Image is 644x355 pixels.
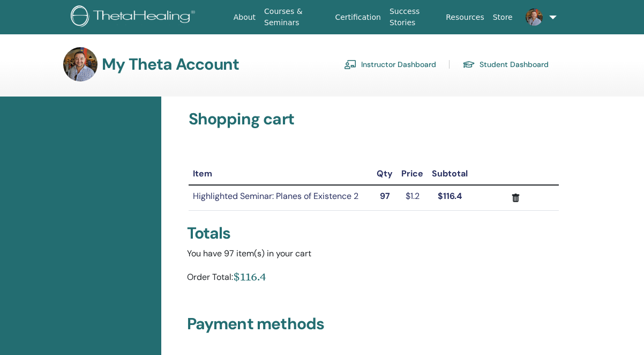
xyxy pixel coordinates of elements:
[187,224,561,243] div: Totals
[260,2,331,33] a: Courses & Seminars
[438,190,462,202] strong: $116.4
[189,163,373,185] th: Item
[189,109,559,129] h3: Shopping cart
[462,60,475,69] img: graduation-cap.svg
[71,5,199,29] img: logo.png
[233,269,266,284] div: $116.4
[526,9,543,26] img: default.jpg
[380,190,390,202] strong: 97
[102,55,239,74] h3: My Theta Account
[441,8,489,27] a: Resources
[372,163,397,185] th: Qty
[189,185,373,210] td: Highlighted Seminar: Planes of Existence 2
[331,8,385,27] a: Certification
[462,56,549,73] a: Student Dashboard
[397,163,428,185] th: Price
[489,8,517,27] a: Store
[397,185,428,210] td: $1.2
[187,269,233,289] div: Order Total:
[344,60,357,69] img: chalkboard-teacher.svg
[187,247,561,260] div: You have 97 item(s) in your cart
[428,163,472,185] th: Subtotal
[385,2,441,33] a: Success Stories
[63,47,98,82] img: default.jpg
[187,314,561,338] h3: Payment methods
[229,8,260,27] a: About
[344,56,436,73] a: Instructor Dashboard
